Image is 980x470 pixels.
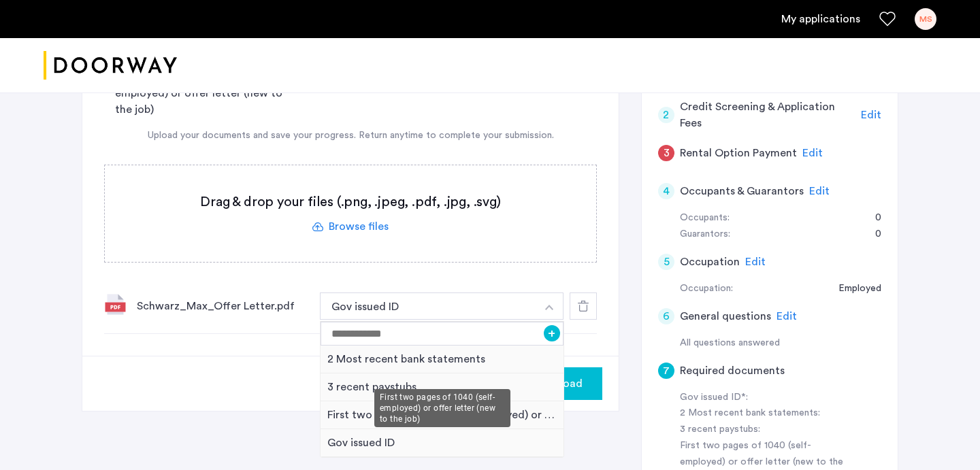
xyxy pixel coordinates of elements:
[44,40,177,91] img: logo
[536,292,563,320] button: button
[104,293,126,315] img: file
[825,281,881,297] div: Employed
[680,281,733,297] div: Occupation:
[658,308,674,324] div: 6
[862,210,881,226] div: 0
[745,256,766,267] span: Edit
[680,422,851,438] div: 3 recent paystubs:
[879,11,896,27] a: Favorites
[680,226,730,243] div: Guarantors:
[321,346,563,373] div: 2 Most recent bank statements
[321,373,563,401] div: 3 recent paystubs
[321,401,563,429] div: First two pages of 1040 (self-employed) or offer letter (new to the job)
[321,429,563,457] div: Gov issued ID
[802,148,823,158] span: Edit
[862,226,881,243] div: 0
[781,11,860,27] a: My application
[680,363,785,379] h5: Required documents
[680,254,740,270] h5: Occupation
[680,390,851,406] div: Gov issued ID*:
[527,367,602,400] button: button
[545,305,553,310] img: arrow
[680,183,804,199] h5: Occupants & Guarantors
[658,145,674,161] div: 3
[137,298,309,314] div: Schwarz_Max_Offer Letter.pdf
[680,335,881,352] div: All questions answered
[861,110,881,120] span: Edit
[680,210,730,226] div: Occupants:
[915,8,936,30] div: MS
[658,107,674,123] div: 2
[680,99,856,131] h5: Credit Screening & Application Fees
[44,40,177,91] a: Cazamio logo
[658,183,674,199] div: 4
[104,69,295,118] div: First two pages of 1040 (self-employed) or offer letter (new to the job)
[680,308,771,324] h5: General questions
[104,129,597,143] div: Upload your documents and save your progress. Return anytime to complete your submission.
[320,292,536,320] button: button
[658,254,674,270] div: 5
[374,389,510,427] div: First two pages of 1040 (self-employed) or offer letter (new to the job)
[680,145,797,161] h5: Rental Option Payment
[658,363,674,379] div: 7
[777,311,797,322] span: Edit
[544,325,560,341] button: +
[547,375,583,392] span: Upload
[809,186,830,197] span: Edit
[680,405,851,422] div: 2 Most recent bank statements:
